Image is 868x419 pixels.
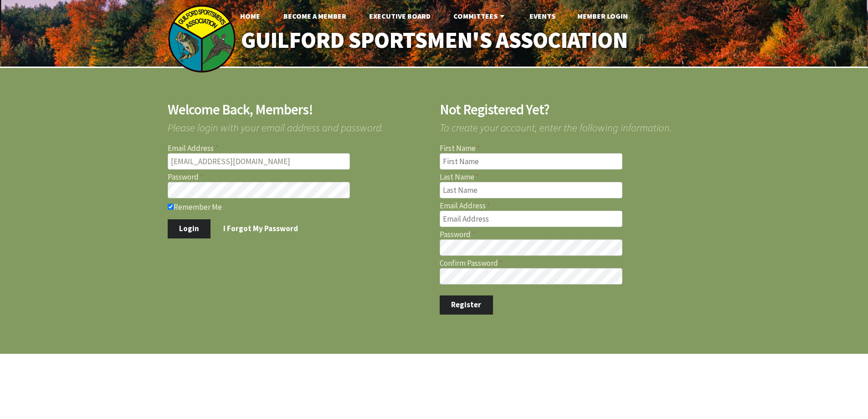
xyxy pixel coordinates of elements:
[570,7,635,25] a: Member Login
[168,219,211,238] button: Login
[221,21,647,60] a: Guilford Sportsmen's Association
[440,259,701,267] label: Confirm Password
[440,153,622,170] input: First Name
[440,182,622,198] input: Last Name
[440,231,701,238] label: Password
[168,173,429,181] label: Password
[168,5,236,73] img: logo_sm.png
[233,7,267,25] a: Home
[440,117,701,133] span: To create your account, enter the following information.
[440,145,701,152] label: First Name
[362,7,438,25] a: Executive Board
[440,173,701,181] label: Last Name
[168,117,429,133] span: Please login with your email address and password.
[440,103,701,117] h2: Not Registered Yet?
[212,219,310,238] a: I Forgot My Password
[168,153,350,170] input: Email Address
[168,145,429,152] label: Email Address
[168,204,174,210] input: Remember Me
[168,202,429,211] label: Remember Me
[440,211,622,227] input: Email Address
[440,295,493,315] button: Register
[522,7,563,25] a: Events
[446,7,514,25] a: Committees
[168,103,429,117] h2: Welcome Back, Members!
[440,202,701,210] label: Email Address
[276,7,354,25] a: Become A Member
